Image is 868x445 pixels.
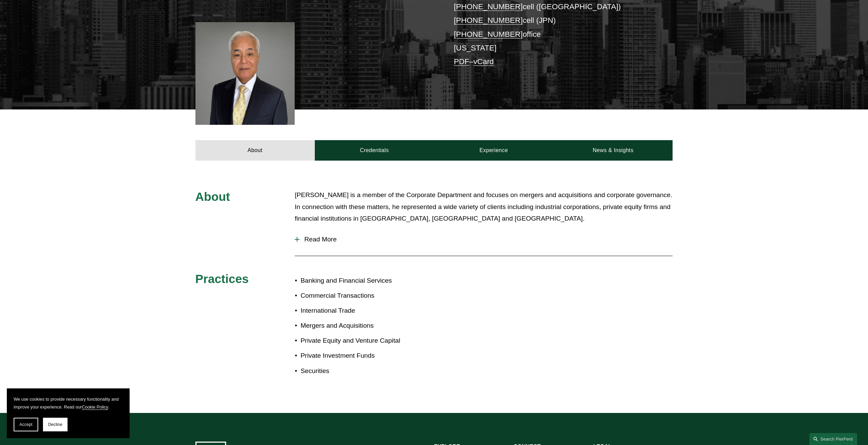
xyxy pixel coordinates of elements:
[295,189,673,225] p: [PERSON_NAME] is a member of the Corporate Department and focuses on mergers and acquisitions and...
[7,388,130,438] section: Cookie banner
[195,272,249,285] span: Practices
[14,418,38,431] button: Accept
[19,422,32,427] span: Accept
[48,422,62,427] span: Decline
[434,140,554,161] a: Experience
[300,275,434,287] p: Banking and Financial Services
[553,140,673,161] a: News & Insights
[295,231,673,248] button: Read More
[454,30,523,39] a: [PHONE_NUMBER]
[454,57,469,66] a: PDF
[454,2,523,11] a: [PHONE_NUMBER]
[195,190,230,203] span: About
[43,418,68,431] button: Decline
[315,140,434,161] a: Credentials
[473,57,494,66] a: vCard
[300,290,434,302] p: Commercial Transactions
[14,395,123,411] p: We use cookies to provide necessary functionality and improve your experience. Read our .
[300,335,434,347] p: Private Equity and Venture Capital
[454,16,523,25] a: [PHONE_NUMBER]
[300,365,434,377] p: Securities
[82,404,108,410] a: Cookie Policy
[300,320,434,332] p: Mergers and Acquisitions
[300,350,434,362] p: Private Investment Funds
[300,305,434,317] p: International Trade
[195,140,315,161] a: About
[809,433,857,445] a: Search this site
[299,236,673,243] span: Read More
